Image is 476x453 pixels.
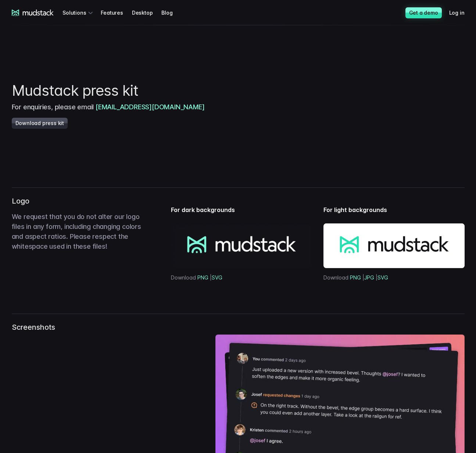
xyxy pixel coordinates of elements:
a: Download press kit [12,118,68,129]
strong: For light backgrounds [323,206,387,213]
a: SVG [377,274,388,281]
h3: Logo [12,197,148,206]
a: Features [101,6,132,19]
h3: Screenshots [12,323,148,332]
img: mudstack logo primary [171,223,312,268]
img: mudstack logo reverse [323,223,464,268]
a: SVG [212,274,222,281]
p: Download | [171,274,312,281]
a: Log in [449,6,473,19]
p: We request that you do not alter our logo files in any form, including changing colors and aspect... [12,212,148,251]
a: JPG [364,274,374,281]
strong: For dark backgrounds [171,206,235,213]
a: PNG [197,274,208,281]
a: [EMAIL_ADDRESS][DOMAIN_NAME] [96,103,204,111]
p: For enquiries, please email [12,102,465,112]
a: PNG [350,274,361,281]
a: Get a demo [405,7,442,18]
a: Blog [161,6,181,19]
p: Download | | [323,274,464,281]
a: Desktop [132,6,162,19]
div: Solutions [62,6,95,19]
a: mudstack logo [12,10,54,16]
h1: Mudstack press kit [12,82,465,99]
